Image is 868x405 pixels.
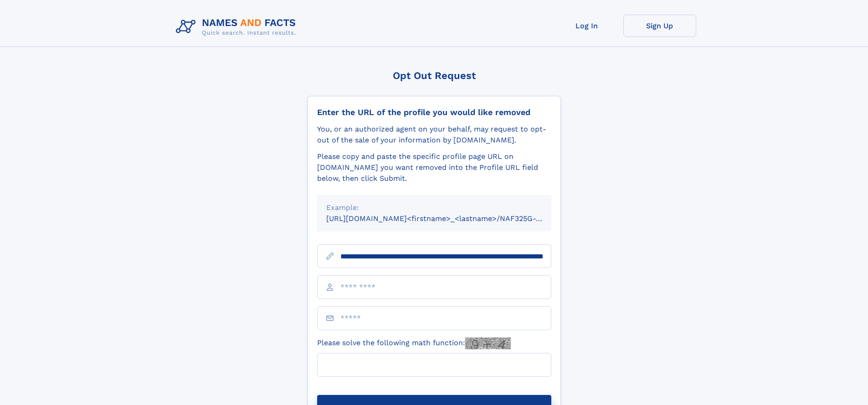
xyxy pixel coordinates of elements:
[172,15,303,39] img: Logo Names and Facts
[326,214,569,223] small: [URL][DOMAIN_NAME]<firstname>_<lastname>/NAF325G-xxxxxxxx
[317,124,551,146] div: You, or an authorized agent on your behalf, may request to opt-out of the sale of your informatio...
[317,337,511,349] label: Please solve the following math function:
[623,15,696,37] a: Sign Up
[317,151,551,184] div: Please copy and paste the specific profile page URL on [DOMAIN_NAME] you want removed into the Pr...
[550,15,623,37] a: Log In
[308,70,561,81] div: Opt Out Request
[326,202,542,213] div: Example:
[317,107,551,117] div: Enter the URL of the profile you would like removed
